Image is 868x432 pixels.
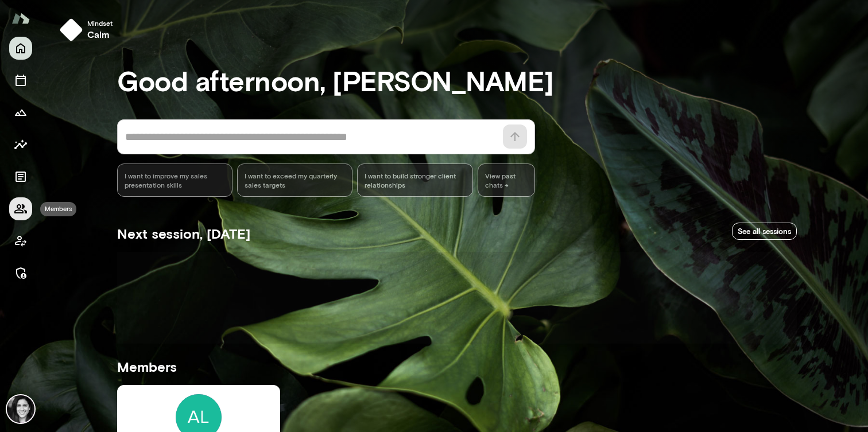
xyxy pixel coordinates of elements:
[125,171,225,189] span: I want to improve my sales presentation skills
[87,28,113,41] h6: calm
[55,14,122,46] button: Mindsetcalm
[365,171,465,189] span: I want to build stronger client relationships
[60,18,83,41] img: mindset
[9,37,32,60] button: Home
[117,357,797,376] h5: Members
[9,229,32,252] button: Client app
[9,197,32,220] button: Members
[117,224,250,243] h5: Next session, [DATE]
[9,69,32,92] button: Sessions
[732,223,797,240] a: See all sessions
[117,164,232,197] div: I want to improve my sales presentation skills
[11,7,30,29] img: Mento
[9,133,32,156] button: Insights
[9,165,32,188] button: Documents
[9,101,32,124] button: Growth Plan
[87,18,113,28] span: Mindset
[237,164,352,197] div: I want to exceed my quarterly sales targets
[117,64,797,96] h3: Good afternoon, [PERSON_NAME]
[40,202,76,216] div: Members
[7,395,34,423] img: Jamie Albers
[357,164,472,197] div: I want to build stronger client relationships
[9,262,32,285] button: Manage
[245,171,345,189] span: I want to exceed my quarterly sales targets
[478,164,535,197] span: View past chats ->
